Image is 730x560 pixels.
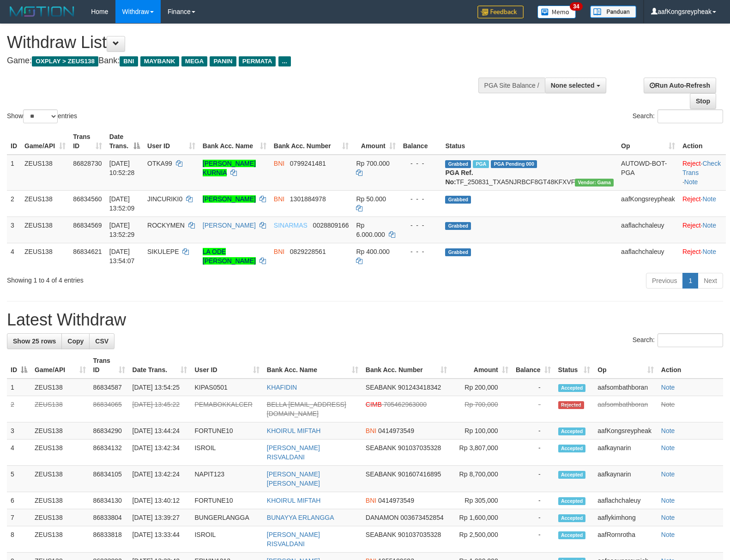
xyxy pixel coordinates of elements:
[366,427,376,434] span: BNI
[617,190,679,217] td: aafKongsreypheak
[129,422,191,440] td: [DATE] 13:44:24
[679,217,726,243] td: ·
[558,471,586,479] span: Accepted
[267,497,321,504] a: KHOIRUL MIFTAH
[191,440,263,466] td: ISROIL
[31,352,90,379] th: Game/API: activate to sort column ascending
[398,470,441,478] span: Copy 901607416895 to clipboard
[512,396,555,422] td: -
[558,401,584,409] span: Rejected
[7,272,297,285] div: Showing 1 to 4 of 4 entries
[7,492,31,509] td: 6
[679,155,726,191] td: · ·
[512,379,555,396] td: -
[61,333,90,349] a: Copy
[366,497,376,504] span: BNI
[191,466,263,492] td: NAPIT123
[313,222,349,229] span: Copy 0028809166 to clipboard
[267,401,346,417] a: BELLA [EMAIL_ADDRESS][DOMAIN_NAME]
[661,531,675,538] a: Note
[682,195,701,203] a: Reject
[661,470,675,478] a: Note
[7,33,477,52] h1: Withdraw List
[366,401,382,408] span: CIMB
[445,169,473,186] b: PGA Ref. No:
[7,352,31,379] th: ID: activate to sort column descending
[267,531,320,548] a: [PERSON_NAME] RISVALDANI
[366,531,396,538] span: SEABANK
[594,440,658,466] td: aafkaynarin
[570,2,582,11] span: 34
[191,509,263,526] td: BUNGERLANGGA
[23,109,58,123] select: Showentries
[451,396,512,422] td: Rp 700,000
[90,440,129,466] td: 86834132
[594,526,658,553] td: aafRornrotha
[7,155,21,191] td: 1
[31,526,90,553] td: ZEUS138
[7,109,77,123] label: Show entries
[403,221,438,230] div: - - -
[679,128,726,155] th: Action
[203,195,256,203] a: [PERSON_NAME]
[441,128,617,155] th: Status
[147,222,185,229] span: ROCKYMEN
[191,379,263,396] td: KIPAS0501
[594,352,658,379] th: Op: activate to sort column ascending
[633,109,723,123] label: Search:
[90,509,129,526] td: 86833804
[378,427,414,434] span: Copy 0414973549 to clipboard
[7,379,31,396] td: 1
[356,222,385,238] span: Rp 6.000.000
[203,222,256,229] a: [PERSON_NAME]
[661,384,675,391] a: Note
[7,190,21,217] td: 2
[451,440,512,466] td: Rp 3,807,000
[109,195,135,212] span: [DATE] 13:52:09
[21,128,69,155] th: Game/API: activate to sort column ascending
[290,195,326,203] span: Copy 1301884978 to clipboard
[445,196,471,204] span: Grabbed
[31,492,90,509] td: ZEUS138
[690,93,716,109] a: Stop
[32,56,98,66] span: OXPLAY > ZEUS138
[89,333,115,349] a: CSV
[679,243,726,269] td: ·
[551,82,595,89] span: None selected
[181,56,208,66] span: MEGA
[274,222,308,229] span: SINARMAS
[702,248,716,255] a: Note
[512,526,555,553] td: -
[90,396,129,422] td: 86834065
[290,160,326,167] span: Copy 0799241481 to clipboard
[661,444,675,452] a: Note
[7,333,62,349] a: Show 25 rows
[147,195,182,203] span: JINCURIKI0
[356,195,386,203] span: Rp 50.000
[473,160,489,168] span: Marked by aafsreyleap
[451,492,512,509] td: Rp 305,000
[702,195,716,203] a: Note
[594,379,658,396] td: aafsombathboran
[545,78,606,93] button: None selected
[384,401,427,408] span: Copy 705462963000 to clipboard
[512,492,555,509] td: -
[7,217,21,243] td: 3
[661,401,675,408] a: Note
[594,422,658,440] td: aafKongsreypheak
[661,497,675,504] a: Note
[356,248,389,255] span: Rp 400.000
[555,352,594,379] th: Status: activate to sort column ascending
[7,440,31,466] td: 4
[594,466,658,492] td: aafkaynarin
[274,248,284,255] span: BNI
[191,492,263,509] td: FORTUNE10
[147,160,172,167] span: OTKA99
[7,422,31,440] td: 3
[191,396,263,422] td: PEMABOKKALCER
[451,509,512,526] td: Rp 1,600,000
[366,514,399,521] span: DANAMON
[203,160,256,176] a: [PERSON_NAME] KURNIA
[95,337,109,345] span: CSV
[594,396,658,422] td: aafsombathboran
